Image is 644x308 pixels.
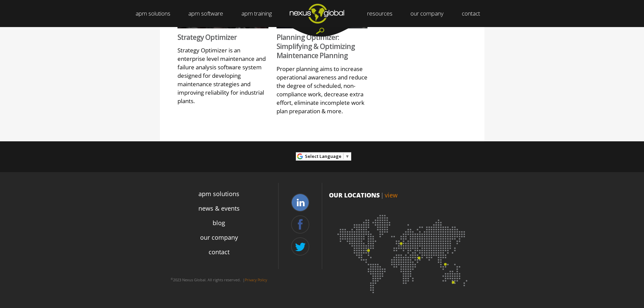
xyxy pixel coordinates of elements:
a: view [385,191,398,199]
a: Select Language​ [305,151,350,162]
p: OUR LOCATIONS [329,191,478,199]
a: apm solutions [198,189,239,198]
a: Planning Optimizer: Simplifying & Optimizing Maintenance Planning [277,32,355,61]
span: ▼ [345,153,350,159]
span: | [381,191,384,199]
a: Privacy Policy [245,277,267,282]
a: our company [200,233,238,242]
p: 2023 Nexus Global. All rights reserved. | [160,275,278,285]
span: Select Language [305,153,341,159]
img: Location map [329,206,478,298]
a: news & events [198,204,240,213]
a: blog [213,218,225,228]
a: contact [209,247,230,257]
a: Strategy Optimizer [177,32,237,42]
p: Strategy Optimizer is an enterprise level maintenance and failure analysis software system design... [177,46,268,105]
div: Navigation Menu [160,187,278,272]
span: ​ [343,153,343,159]
sup: © [171,277,173,281]
p: Proper planning aims to increase operational awareness and reduce the degree of scheduled, non-co... [277,65,367,115]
